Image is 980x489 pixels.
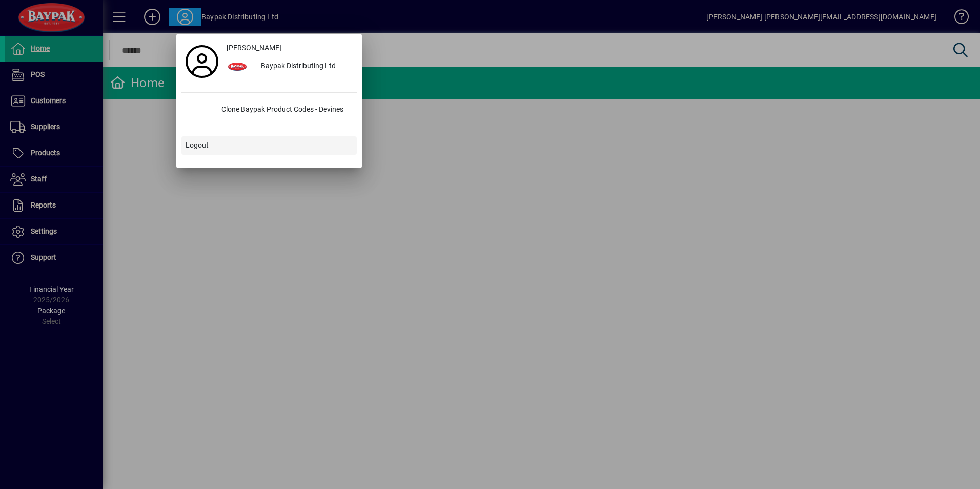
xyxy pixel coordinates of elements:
[181,136,357,155] button: Logout
[253,57,357,76] div: Baypak Distributing Ltd
[213,101,357,119] div: Clone Baypak Product Codes - Devines
[222,39,357,57] a: [PERSON_NAME]
[222,57,357,76] button: Baypak Distributing Ltd
[181,52,222,71] a: Profile
[186,140,209,151] span: Logout
[227,43,281,53] span: [PERSON_NAME]
[181,101,357,119] button: Clone Baypak Product Codes - Devines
